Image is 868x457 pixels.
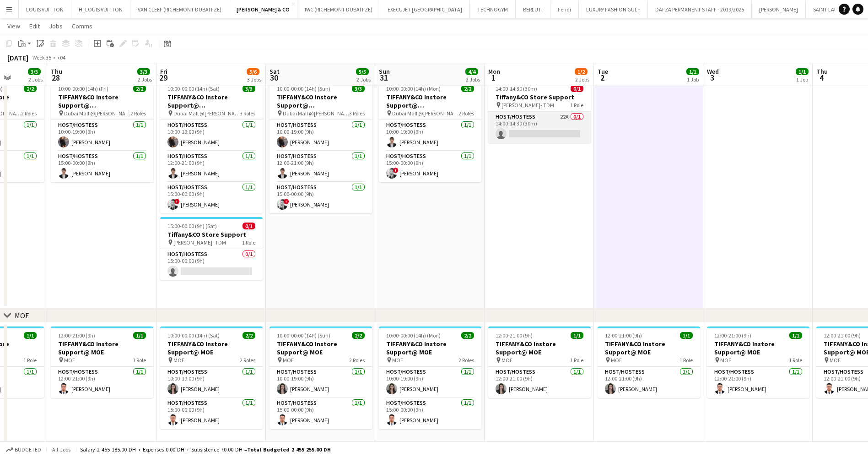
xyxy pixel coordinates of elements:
span: 5/6 [247,68,259,75]
span: 1/1 [796,68,809,75]
span: 14:00-14:30 (30m) [496,85,537,92]
span: 1 Role [570,357,583,364]
span: 2 Roles [458,110,474,117]
app-card-role: Host/Hostess1/110:00-19:00 (9h)[PERSON_NAME] [379,367,481,398]
span: 10:00-00:00 (14h) (Mon) [386,332,441,339]
app-card-role: Host/Hostess1/115:00-00:00 (9h)[PERSON_NAME] [160,398,263,429]
span: ! [174,199,180,204]
div: +04 [57,54,65,61]
app-card-role: Host/Hostess1/115:00-00:00 (9h)![PERSON_NAME] [160,182,263,213]
app-card-role: Host/Hostess1/112:00-21:00 (9h)[PERSON_NAME] [598,367,700,398]
div: 2 Jobs [28,76,43,83]
span: 12:00-21:00 (9h) [496,332,533,339]
button: [PERSON_NAME] [752,0,806,18]
app-job-card: 10:00-00:00 (14h) (Fri)2/2TIFFANY&CO Instore Support@ [GEOGRAPHIC_DATA] Dubai Mall @[PERSON_NAME]... [51,80,153,182]
div: [DATE] [7,53,28,62]
button: BERLUTI [516,0,550,18]
app-card-role: Host/Hostess1/112:00-21:00 (9h)[PERSON_NAME] [160,151,263,182]
span: Edit [29,22,40,30]
app-job-card: 15:00-00:00 (9h) (Sat)0/1Tiffany&CO Store Support [PERSON_NAME]- TDM1 RoleHost/Hostess0/115:00-00... [160,217,263,280]
span: Dubai Mall @[PERSON_NAME] [173,110,240,117]
app-card-role: Host/Hostess1/110:00-19:00 (9h)[PERSON_NAME] [51,120,153,151]
span: Mon [488,67,500,76]
span: Sat [270,67,280,76]
app-job-card: 12:00-21:00 (9h)1/1TIFFANY&CO Instore Support@ MOE MOE1 RoleHost/Hostess1/112:00-21:00 (9h)[PERSO... [598,326,700,398]
a: View [4,20,24,32]
span: Fri [160,67,167,76]
span: MOE [173,357,184,364]
span: 2/2 [352,332,365,339]
div: 2 Jobs [138,76,152,83]
app-card-role: Host/Hostess1/110:00-19:00 (9h)[PERSON_NAME] [270,367,372,398]
h3: TIFFANY&CO Instore Support@ MOE [160,340,263,356]
span: 10:00-00:00 (14h) (Mon) [386,85,441,92]
app-card-role: Host/Hostess0/115:00-00:00 (9h) [160,249,263,280]
span: MOE [64,357,75,364]
app-card-role: Host/Hostess1/115:00-00:00 (9h)[PERSON_NAME] [51,151,153,182]
app-job-card: 10:00-00:00 (14h) (Sat)2/2TIFFANY&CO Instore Support@ MOE MOE2 RolesHost/Hostess1/110:00-19:00 (9... [160,326,263,429]
div: 10:00-00:00 (14h) (Mon)2/2TIFFANY&CO Instore Support@ MOE MOE2 RolesHost/Hostess1/110:00-19:00 (9... [379,326,481,429]
span: 3 Roles [349,110,365,117]
span: 3 [706,72,719,83]
div: 2 Jobs [575,76,589,83]
span: 0/1 [571,85,583,92]
span: 3/3 [28,68,41,75]
span: 30 [268,72,280,83]
button: LUXURY FASHION GULF [579,0,648,18]
app-card-role: Host/Hostess1/110:00-19:00 (9h)[PERSON_NAME] [379,120,481,151]
span: 2 Roles [349,357,365,364]
span: 1 Role [23,357,37,364]
app-job-card: 12:00-21:00 (9h)1/1TIFFANY&CO Instore Support@ MOE MOE1 RoleHost/Hostess1/112:00-21:00 (9h)[PERSO... [488,326,591,398]
span: MOE [283,357,294,364]
span: [PERSON_NAME]- TDM [501,102,554,109]
span: 1 Role [133,357,146,364]
span: MOE [830,357,841,364]
span: 1 Role [789,357,802,364]
div: 14:00-14:30 (30m)0/1Tiffany&CO Store Support [PERSON_NAME]- TDM1 RoleHost/Hostess22A0/114:00-14:3... [488,80,591,143]
h3: TIFFANY&CO Instore Support@ MOE [598,340,700,356]
span: 1/1 [133,332,146,339]
span: 2 Roles [458,357,474,364]
span: Total Budgeted 2 455 255.00 DH [247,446,331,453]
app-job-card: 10:00-00:00 (14h) (Sun)3/3TIFFANY&CO Instore Support@ [GEOGRAPHIC_DATA] Dubai Mall @[PERSON_NAME]... [270,80,372,213]
app-job-card: 10:00-00:00 (14h) (Sat)3/3TIFFANY&CO Instore Support@ [GEOGRAPHIC_DATA] Dubai Mall @[PERSON_NAME]... [160,80,263,213]
a: Comms [68,20,96,32]
span: 12:00-21:00 (9h) [58,332,95,339]
span: 28 [49,72,62,83]
span: Sun [379,67,390,76]
span: 2/2 [243,332,255,339]
span: 2 Roles [240,357,255,364]
h3: TIFFANY&CO Instore Support@ [GEOGRAPHIC_DATA] [379,93,481,109]
span: 1/1 [24,332,37,339]
app-job-card: 10:00-00:00 (14h) (Sun)2/2TIFFANY&CO Instore Support@ MOE MOE2 RolesHost/Hostess1/110:00-19:00 (9... [270,326,372,429]
h3: TIFFANY&CO Instore Support@ MOE [488,340,591,356]
span: 31 [377,72,390,83]
span: All jobs [50,446,72,453]
span: 1 [487,72,500,83]
span: Dubai Mall @[PERSON_NAME] [283,110,349,117]
span: Thu [51,67,62,76]
h3: TIFFANY&CO Instore Support@ [GEOGRAPHIC_DATA] [270,93,372,109]
span: 1/1 [789,332,802,339]
span: 2 [596,72,608,83]
button: H_LOUIS VUITTON [71,0,130,18]
span: Jobs [49,22,63,30]
span: 1 Role [570,102,583,109]
span: 1 Role [242,239,255,246]
span: [PERSON_NAME]- TDM [173,239,226,246]
span: 10:00-00:00 (14h) (Fri) [58,85,108,92]
h3: Tiffany&CO Store Support [488,93,591,101]
span: MOE [720,357,731,364]
span: MOE [611,357,622,364]
app-card-role: Host/Hostess1/112:00-21:00 (9h)[PERSON_NAME] [270,151,372,182]
app-card-role: Host/Hostess22A0/114:00-14:30 (30m) [488,112,591,143]
div: 2 Jobs [466,76,480,83]
button: DAFZA PERMANENT STAFF - 2019/2025 [648,0,752,18]
span: Tue [598,67,608,76]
